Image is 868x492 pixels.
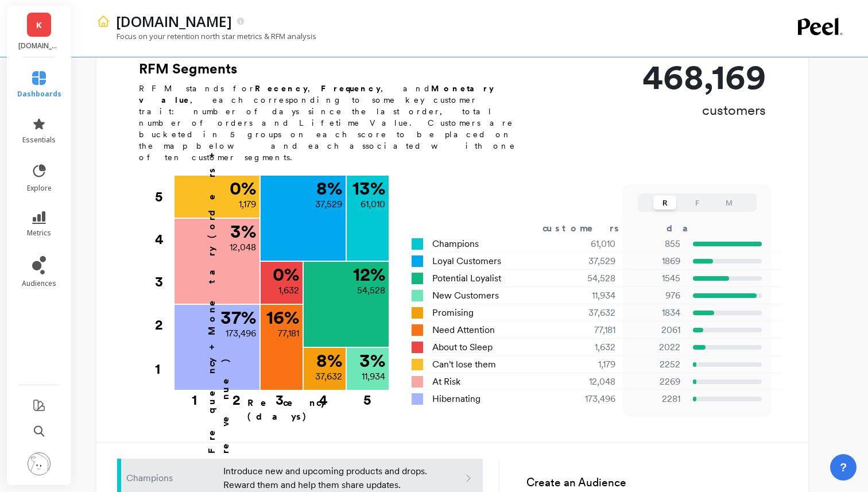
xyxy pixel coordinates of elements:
[315,197,342,211] p: 37,529
[22,279,56,288] span: audiences
[226,327,256,340] p: 173,496
[548,375,630,389] div: 12,048
[362,370,385,383] p: 11,934
[126,471,216,485] p: Champions
[155,176,173,218] div: 5
[526,475,788,491] h3: Create an Audience
[630,375,680,389] p: 2269
[432,272,501,285] span: Potential Loyalist
[116,11,232,31] p: Koh.com
[315,370,342,383] p: 37,632
[432,392,480,406] span: Hibernating
[548,306,630,320] div: 37,632
[548,392,630,406] div: 173,496
[653,196,676,210] button: R
[155,347,173,391] div: 1
[170,391,218,402] div: 1
[630,237,680,251] p: 855
[18,41,60,51] p: Koh.com
[432,289,499,303] span: New Customers
[316,351,342,370] p: 8 %
[27,228,51,238] span: metrics
[548,237,630,251] div: 61,010
[630,306,680,320] p: 1834
[630,289,680,303] p: 976
[548,358,630,371] div: 1,179
[321,84,381,93] b: Frequency
[346,391,389,402] div: 5
[830,454,857,481] button: ?
[642,101,766,119] p: customers
[22,135,56,145] span: essentials
[548,254,630,268] div: 37,529
[139,83,529,163] p: RFM stands for , , and , each corresponding to some key customer trait: number of days since the ...
[155,261,173,303] div: 3
[840,459,847,475] span: ?
[258,391,301,402] div: 3
[666,222,714,235] div: days
[548,323,630,337] div: 77,181
[155,218,173,261] div: 4
[548,289,630,303] div: 11,934
[432,340,493,354] span: About to Sleep
[28,452,51,475] img: profile picture
[718,196,741,210] button: M
[27,184,52,193] span: explore
[230,179,256,197] p: 0 %
[17,90,61,99] span: dashboards
[432,375,460,389] span: At Risk
[353,265,385,284] p: 12 %
[215,391,258,402] div: 2
[255,84,308,93] b: Recency
[155,304,173,346] div: 2
[361,197,385,211] p: 61,010
[357,284,385,297] p: 54,528
[223,464,429,492] p: Introduce new and upcoming products and drops. Reward them and help them share updates.
[642,60,766,94] p: 468,169
[278,284,299,297] p: 1,632
[205,114,232,454] p: Frequency + Monetary (orders + revenue)
[630,323,680,337] p: 2061
[96,31,316,41] p: Focus on your retention north star metrics & RFM analysis
[239,197,256,211] p: 1,179
[630,392,680,406] p: 2281
[352,179,385,197] p: 13 %
[96,14,110,28] img: header icon
[36,18,42,32] span: K
[139,60,529,78] h2: RFM Segments
[548,272,630,285] div: 54,528
[230,241,256,254] p: 12,048
[630,340,680,354] p: 2022
[230,222,256,241] p: 3 %
[273,265,299,284] p: 0 %
[316,179,342,197] p: 8 %
[220,308,256,327] p: 37 %
[432,306,474,320] span: Promising
[542,222,635,235] div: customers
[301,391,346,402] div: 4
[548,340,630,354] div: 1,632
[630,358,680,371] p: 2252
[630,272,680,285] p: 1545
[432,237,479,251] span: Champions
[432,358,496,371] span: Can't lose them
[685,196,708,210] button: F
[278,327,299,340] p: 77,181
[359,351,385,370] p: 3 %
[432,254,501,268] span: Loyal Customers
[432,323,495,337] span: Need Attention
[247,396,389,424] p: Recency (days)
[266,308,299,327] p: 16 %
[630,254,680,268] p: 1869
